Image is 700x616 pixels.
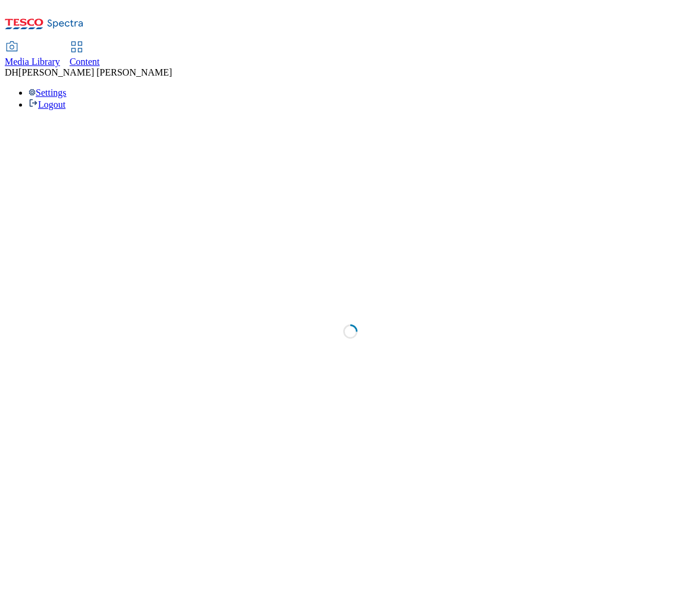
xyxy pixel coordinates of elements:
span: Media Library [5,57,60,67]
span: DH [5,67,18,77]
span: Content [70,57,100,67]
span: [PERSON_NAME] [PERSON_NAME] [18,67,172,77]
a: Settings [29,87,67,98]
a: Media Library [5,42,60,67]
a: Content [70,42,100,67]
a: Logout [29,99,65,110]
